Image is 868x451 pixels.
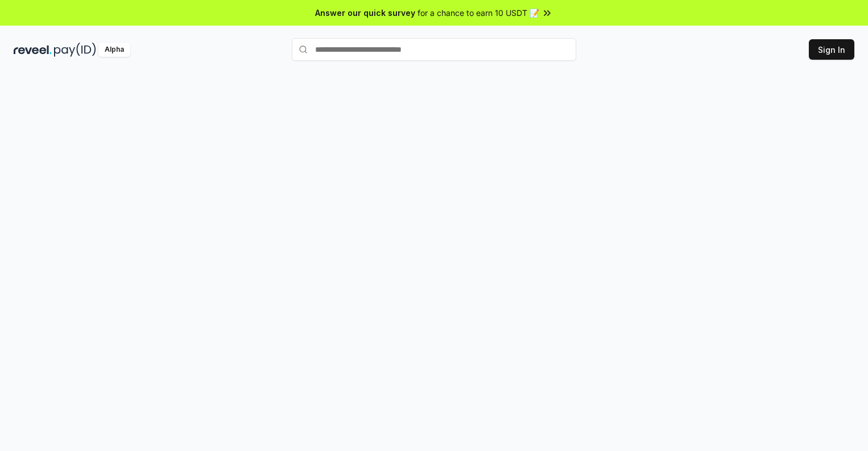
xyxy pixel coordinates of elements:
[54,43,96,57] img: pay_id
[315,7,415,19] span: Answer our quick survey
[98,43,130,57] div: Alpha
[809,39,854,60] button: Sign In
[418,7,539,19] span: for a chance to earn 10 USDT 📝
[14,43,52,57] img: reveel_dark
